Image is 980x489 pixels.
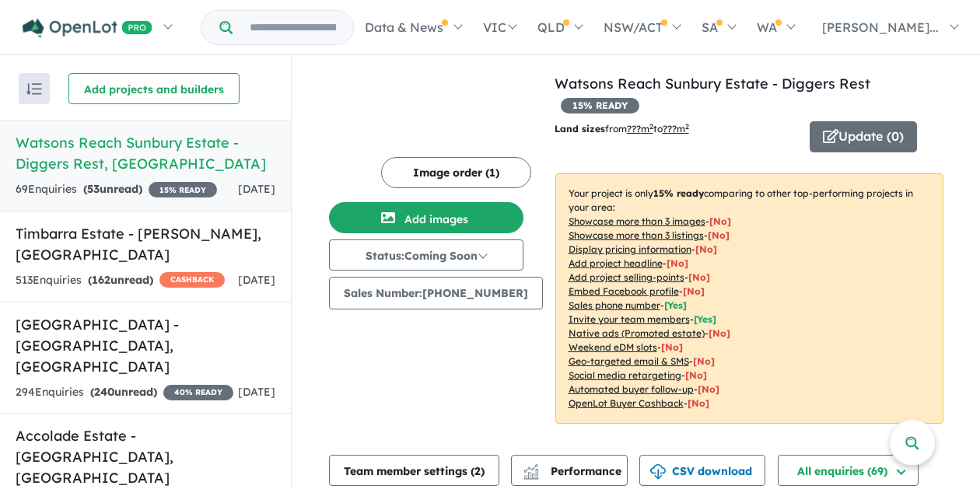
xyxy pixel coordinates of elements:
[526,464,621,478] span: Performance
[238,182,275,196] span: [DATE]
[523,464,537,473] img: line-chart.svg
[708,229,730,241] span: [ No ]
[661,341,683,353] span: [No]
[810,121,917,152] button: Update (0)
[329,239,523,271] button: Status:Coming Soon
[569,327,705,339] u: Native ads (Promoted estate)
[16,314,275,377] h5: [GEOGRAPHIC_DATA] - [GEOGRAPHIC_DATA] , [GEOGRAPHIC_DATA]
[569,397,684,409] u: OpenLot Buyer Cashback
[695,243,717,255] span: [ No ]
[778,455,919,486] button: All enquiries (69)
[555,173,943,424] p: Your project is only comparing to other top-performing projects in your area: - - - - - - - - - -...
[381,157,531,188] button: Image order (1)
[16,271,225,290] div: 513 Enquir ies
[639,455,765,486] button: CSV download
[92,273,110,287] span: 162
[569,369,681,381] u: Social media retargeting
[87,182,100,196] span: 53
[16,223,275,265] h5: Timbarra Estate - [PERSON_NAME] , [GEOGRAPHIC_DATA]
[627,123,653,134] u: ??? m
[83,182,142,196] strong: ( unread)
[709,327,730,339] span: [No]
[16,180,217,199] div: 69 Enquir ies
[555,75,870,93] a: Watsons Reach Sunbury Estate - Diggers Rest
[649,122,653,131] sup: 2
[329,277,543,309] button: Sales Number:[PHONE_NUMBER]
[650,464,666,480] img: download icon
[569,313,690,325] u: Invite your team members
[569,271,684,283] u: Add project selling-points
[569,215,705,227] u: Showcase more than 3 images
[569,383,694,395] u: Automated buyer follow-up
[88,273,153,287] strong: ( unread)
[16,425,275,488] h5: Accolade Estate - [GEOGRAPHIC_DATA] , [GEOGRAPHIC_DATA]
[822,19,939,35] span: [PERSON_NAME]...
[688,271,710,283] span: [ No ]
[555,121,798,137] p: from
[511,455,628,486] button: Performance
[90,385,157,399] strong: ( unread)
[694,313,716,325] span: [ Yes ]
[688,397,709,409] span: [No]
[569,243,691,255] u: Display pricing information
[16,132,275,174] h5: Watsons Reach Sunbury Estate - Diggers Rest , [GEOGRAPHIC_DATA]
[664,299,687,311] span: [ Yes ]
[667,257,688,269] span: [ No ]
[569,229,704,241] u: Showcase more than 3 listings
[329,202,523,233] button: Add images
[149,182,217,197] span: 15 % READY
[569,285,679,297] u: Embed Facebook profile
[163,385,233,400] span: 40 % READY
[561,98,639,114] span: 15 % READY
[159,272,225,288] span: CASHBACK
[474,464,481,478] span: 2
[94,385,114,399] span: 240
[16,383,233,402] div: 294 Enquir ies
[569,299,660,311] u: Sales phone number
[26,83,42,95] img: sort.svg
[709,215,731,227] span: [ No ]
[236,11,350,44] input: Try estate name, suburb, builder or developer
[238,385,275,399] span: [DATE]
[653,187,704,199] b: 15 % ready
[663,123,689,134] u: ???m
[238,273,275,287] span: [DATE]
[683,285,705,297] span: [ No ]
[68,73,240,104] button: Add projects and builders
[693,355,715,367] span: [No]
[23,19,152,38] img: Openlot PRO Logo White
[569,355,689,367] u: Geo-targeted email & SMS
[555,123,605,134] b: Land sizes
[329,455,499,486] button: Team member settings (2)
[685,369,707,381] span: [No]
[653,123,689,134] span: to
[523,469,539,479] img: bar-chart.svg
[569,341,657,353] u: Weekend eDM slots
[698,383,719,395] span: [No]
[569,257,663,269] u: Add project headline
[685,122,689,131] sup: 2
